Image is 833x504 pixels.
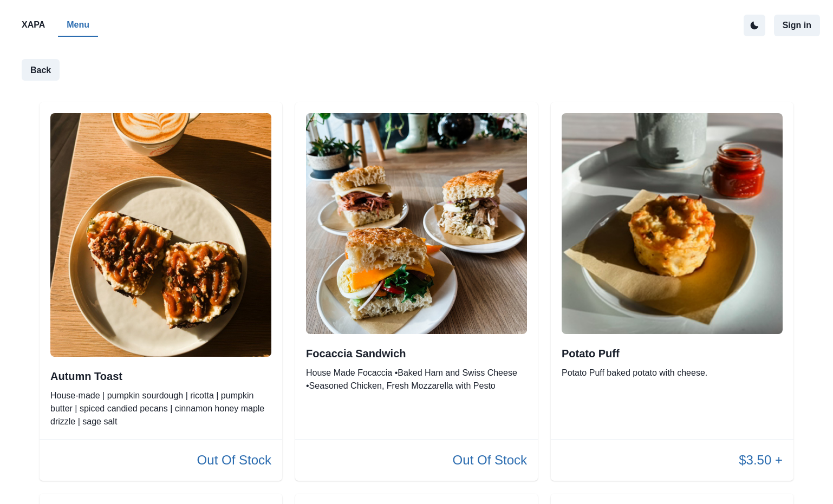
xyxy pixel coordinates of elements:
[50,389,271,428] p: House-made | pumpkin sourdough | ricotta | pumpkin butter | spiced candied pecans | cinnamon hone...
[306,366,527,392] p: House Made Focaccia •Baked Ham and Swiss Cheese •Seasoned Chicken, Fresh Mozzarella with Pesto
[40,102,282,481] div: Autumn ToastHouse-made | pumpkin sourdough | ricotta | pumpkin butter | spiced candied pecans | c...
[197,450,271,470] p: Out Of Stock
[306,113,527,334] img: original.jpeg
[562,113,783,334] img: original.jpeg
[774,15,820,36] button: Sign in
[562,347,783,360] h2: Potato Puff
[50,113,271,357] img: original.jpeg
[744,15,765,36] button: active dark theme mode
[50,370,271,383] h2: Autumn Toast
[67,18,89,31] p: Menu
[22,18,45,31] p: XAPA
[562,366,783,379] p: Potato Puff baked potato with cheese.
[306,347,527,360] h2: Focaccia Sandwich
[295,102,538,481] div: Focaccia SandwichHouse Made Focaccia •Baked Ham and Swiss Cheese •Seasoned Chicken, Fresh Mozzare...
[453,450,527,470] p: Out Of Stock
[739,450,783,470] p: $3.50 +
[22,59,60,81] button: Back
[551,102,793,481] div: Potato PuffPotato Puff baked potato with cheese.$3.50 +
